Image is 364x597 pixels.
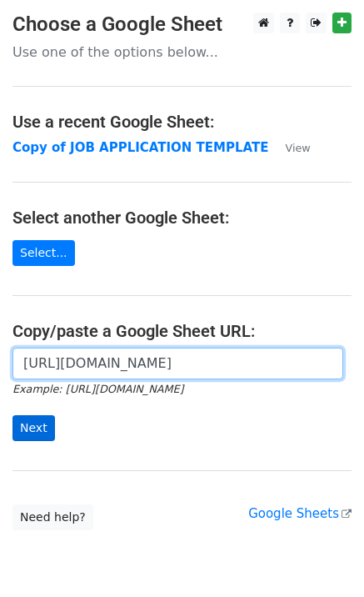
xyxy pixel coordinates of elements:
p: Use one of the options below... [12,43,352,61]
a: Google Sheets [248,506,352,521]
input: Next [12,415,55,441]
a: View [269,140,311,155]
a: Copy of JOB APPLICATION TEMPLATE [12,140,269,155]
h4: Copy/paste a Google Sheet URL: [12,321,352,341]
h4: Use a recent Google Sheet: [12,112,352,132]
small: Example: [URL][DOMAIN_NAME] [12,383,183,395]
h3: Choose a Google Sheet [12,13,352,37]
h4: Select another Google Sheet: [12,208,352,228]
a: Need help? [12,504,93,530]
a: Select... [12,240,75,266]
small: View [286,142,311,154]
input: Paste your Google Sheet URL here [12,348,343,379]
iframe: Chat Widget [281,517,364,597]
